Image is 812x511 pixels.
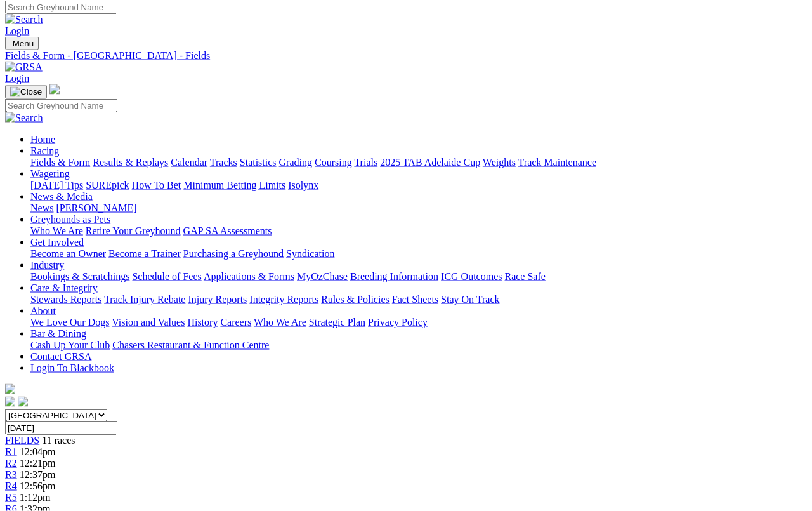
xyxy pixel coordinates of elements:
[30,157,807,168] div: Racing
[504,271,545,282] a: Race Safe
[441,294,499,305] a: Stay On Track
[20,492,51,503] span: 1:12pm
[18,397,28,407] img: twitter.svg
[104,294,185,305] a: Track Injury Rebate
[183,248,284,259] a: Purchasing a Greyhound
[5,481,17,491] a: R4
[93,157,168,168] a: Results & Replays
[20,446,56,457] span: 12:04pm
[30,317,109,328] a: We Love Our Dogs
[30,180,807,191] div: Wagering
[20,481,56,491] span: 12:56pm
[30,340,807,351] div: Bar & Dining
[13,39,34,48] span: Menu
[42,435,75,446] span: 11 races
[5,421,117,435] input: Select date
[30,157,90,168] a: Fields & Form
[5,85,47,99] button: Toggle navigation
[380,157,480,168] a: 2025 TAB Adelaide Cup
[5,1,117,14] input: Search
[309,317,365,328] a: Strategic Plan
[30,294,101,305] a: Stewards Reports
[30,248,106,259] a: Become an Owner
[112,340,269,350] a: Chasers Restaurant & Function Centre
[392,294,438,305] a: Fact Sheets
[5,62,43,73] img: GRSA
[171,157,207,168] a: Calendar
[368,317,428,328] a: Privacy Policy
[30,328,86,339] a: Bar & Dining
[10,87,42,97] img: Close
[204,271,294,282] a: Applications & Forms
[30,202,807,214] div: News & Media
[183,180,285,190] a: Minimum Betting Limits
[5,14,43,25] img: Search
[5,492,17,503] a: R5
[30,180,83,190] a: [DATE] Tips
[30,271,807,282] div: Industry
[20,458,56,468] span: 12:21pm
[210,157,237,168] a: Tracks
[30,145,59,156] a: Racing
[187,317,218,328] a: History
[30,168,70,179] a: Wagering
[108,248,181,259] a: Become a Trainer
[5,458,17,468] a: R2
[86,180,129,190] a: SUREpick
[30,340,110,350] a: Cash Up Your Club
[5,25,29,36] a: Login
[30,271,129,282] a: Bookings & Scratchings
[30,225,807,237] div: Greyhounds as Pets
[5,50,807,62] a: Fields & Form - [GEOGRAPHIC_DATA] - Fields
[5,384,15,394] img: logo-grsa-white.png
[5,37,39,50] button: Toggle navigation
[183,225,272,236] a: GAP SA Assessments
[30,248,807,260] div: Get Involved
[5,469,17,480] a: R3
[56,202,136,213] a: [PERSON_NAME]
[132,271,201,282] a: Schedule of Fees
[30,202,53,213] a: News
[112,317,185,328] a: Vision and Values
[30,214,110,225] a: Greyhounds as Pets
[30,317,807,328] div: About
[240,157,277,168] a: Statistics
[5,73,29,84] a: Login
[279,157,312,168] a: Grading
[441,271,502,282] a: ICG Outcomes
[30,237,84,248] a: Get Involved
[286,248,334,259] a: Syndication
[315,157,352,168] a: Coursing
[321,294,390,305] a: Rules & Policies
[30,134,55,145] a: Home
[5,435,39,446] a: FIELDS
[188,294,247,305] a: Injury Reports
[30,191,93,202] a: News & Media
[249,294,318,305] a: Integrity Reports
[518,157,596,168] a: Track Maintenance
[5,112,43,124] img: Search
[354,157,377,168] a: Trials
[297,271,348,282] a: MyOzChase
[5,446,17,457] a: R1
[288,180,318,190] a: Isolynx
[254,317,306,328] a: Who We Are
[30,305,56,316] a: About
[86,225,181,236] a: Retire Your Greyhound
[483,157,516,168] a: Weights
[220,317,251,328] a: Careers
[30,351,91,362] a: Contact GRSA
[30,260,64,270] a: Industry
[132,180,181,190] a: How To Bet
[30,294,807,305] div: Care & Integrity
[30,362,114,373] a: Login To Blackbook
[5,99,117,112] input: Search
[5,397,15,407] img: facebook.svg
